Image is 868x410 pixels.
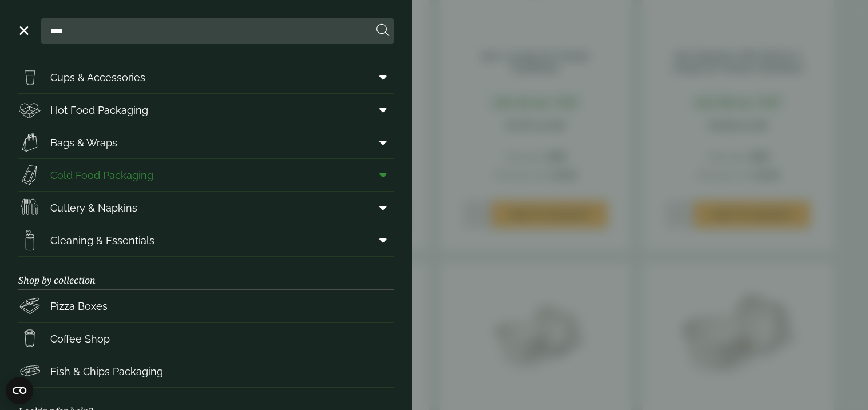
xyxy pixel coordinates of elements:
button: Open CMP widget [6,377,33,404]
a: Fish & Chips Packaging [18,355,394,387]
img: HotDrink_paperCup.svg [18,327,41,350]
img: Sandwich_box.svg [18,164,41,186]
span: Coffee Shop [50,331,110,347]
a: Cold Food Packaging [18,159,394,191]
span: Cleaning & Essentials [50,233,154,248]
a: Cleaning & Essentials [18,224,394,256]
a: Cutlery & Napkins [18,192,394,224]
span: Cups & Accessories [50,70,145,85]
span: Hot Food Packaging [50,102,148,118]
span: Fish & Chips Packaging [50,364,163,379]
a: Coffee Shop [18,323,394,355]
img: PintNhalf_cup.svg [18,66,41,89]
img: FishNchip_box.svg [18,360,41,383]
span: Cold Food Packaging [50,168,153,183]
a: Hot Food Packaging [18,94,394,126]
img: Cutlery.svg [18,196,41,219]
a: Cups & Accessories [18,61,394,93]
img: Pizza_boxes.svg [18,294,41,317]
a: Bags & Wraps [18,126,394,158]
h3: Shop by collection [18,257,394,290]
span: Pizza Boxes [50,298,108,314]
a: Pizza Boxes [18,290,394,322]
img: Deli_box.svg [18,98,41,121]
img: Paper_carriers.svg [18,131,41,154]
span: Cutlery & Napkins [50,200,137,216]
span: Bags & Wraps [50,135,117,150]
img: open-wipe.svg [18,229,41,252]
